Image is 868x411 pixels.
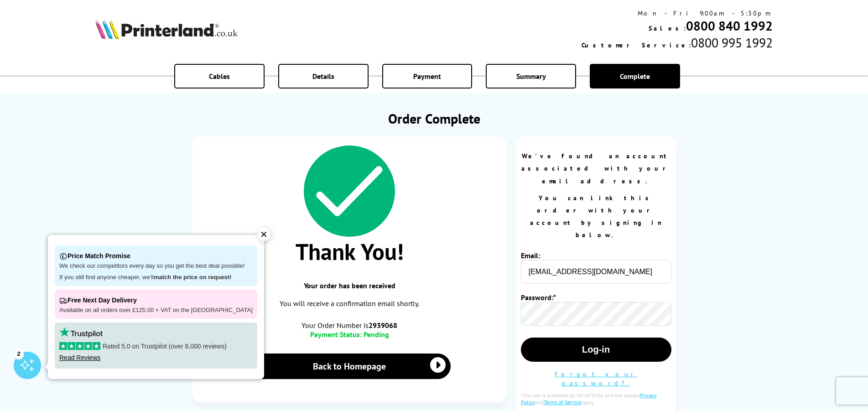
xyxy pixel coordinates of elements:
p: Free Next Day Delivery [59,294,253,307]
label: Email: [521,251,558,260]
span: Pending [364,330,389,339]
img: Printerland Logo [95,19,238,39]
span: Payment [413,72,441,81]
a: Privacy Policy [521,392,657,406]
span: Your order has been received [202,281,498,290]
div: ✕ [258,228,270,241]
p: You will receive a confirmation email shortly. [202,297,498,310]
div: 2 [14,349,24,359]
span: Your Order Number is [202,321,498,330]
a: 0800 840 1992 [686,17,773,34]
p: Price Match Promise [59,250,253,262]
span: Cables [209,72,230,81]
button: Log-in [521,338,671,362]
span: Details [312,72,334,81]
span: Customer Service: [582,41,691,49]
p: You can link this order with your account by signing in below. [521,192,671,242]
span: Thank You! [202,237,498,266]
b: 2939068 [369,321,397,330]
img: stars-5.svg [59,342,100,350]
span: Summary [516,72,546,81]
p: We check our competitors every day so you get the best deal possible! [59,262,253,270]
p: If you still find anyone cheaper, we'll [59,274,253,281]
strong: match the price on request! [154,274,231,281]
a: Forgot your password? [555,370,637,387]
a: Back to Homepage [248,354,451,379]
span: Sales: [649,24,686,32]
div: This site is protected by reCAPTCHA and the Google and apply. [521,392,671,406]
label: Password:* [521,293,558,302]
span: 0800 995 1992 [691,34,773,51]
h1: Order Complete [192,109,676,127]
div: Mon - Fri 9:00am - 5:30pm [582,9,773,17]
span: Payment Status: [310,330,362,339]
img: trustpilot rating [59,327,103,338]
p: We've found an account associated with your email address. [521,150,671,187]
p: Rated 5.0 on Trustpilot (over 8,000 reviews) [59,342,253,350]
a: Read Reviews [59,354,100,361]
a: Terms of Service [544,399,581,406]
span: Complete [620,72,650,81]
p: Available on all orders over £125.00 + VAT on the [GEOGRAPHIC_DATA] [59,307,253,314]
